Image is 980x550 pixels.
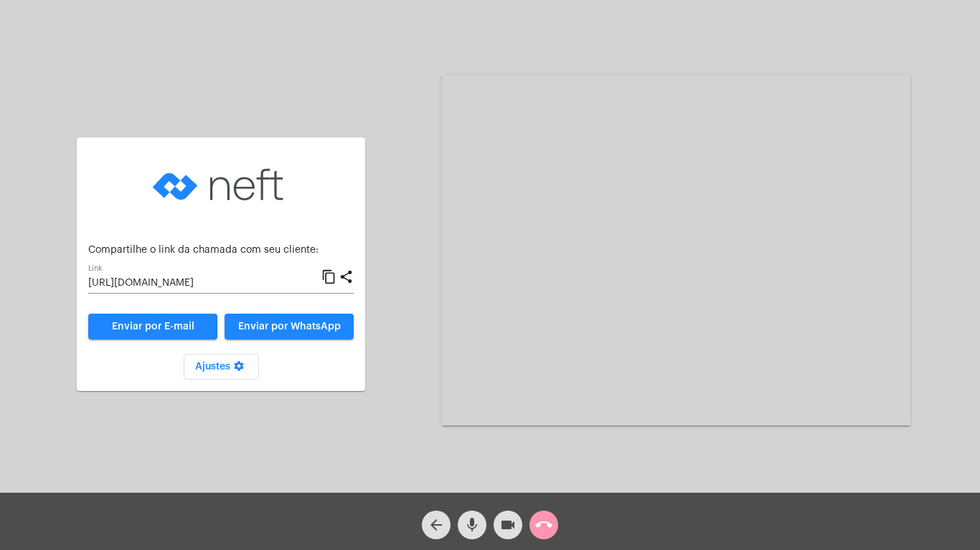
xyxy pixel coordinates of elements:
mat-icon: settings [230,360,248,377]
span: Enviar por WhatsApp [238,322,341,332]
mat-icon: share [339,269,354,286]
span: Ajustes [195,362,248,372]
button: Enviar por WhatsApp [225,314,354,339]
mat-icon: videocam [499,516,517,534]
a: Enviar por E-mail [88,314,217,339]
p: Compartilhe o link da chamada com seu cliente: [88,245,354,256]
mat-icon: content_copy [321,269,336,286]
mat-icon: mic [463,516,481,534]
span: Enviar por E-mail [112,322,194,332]
mat-icon: call_end [535,516,552,534]
img: logo-neft-novo-2.png [149,149,293,221]
button: Ajustes [184,354,259,380]
mat-icon: arrow_back [428,516,445,534]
